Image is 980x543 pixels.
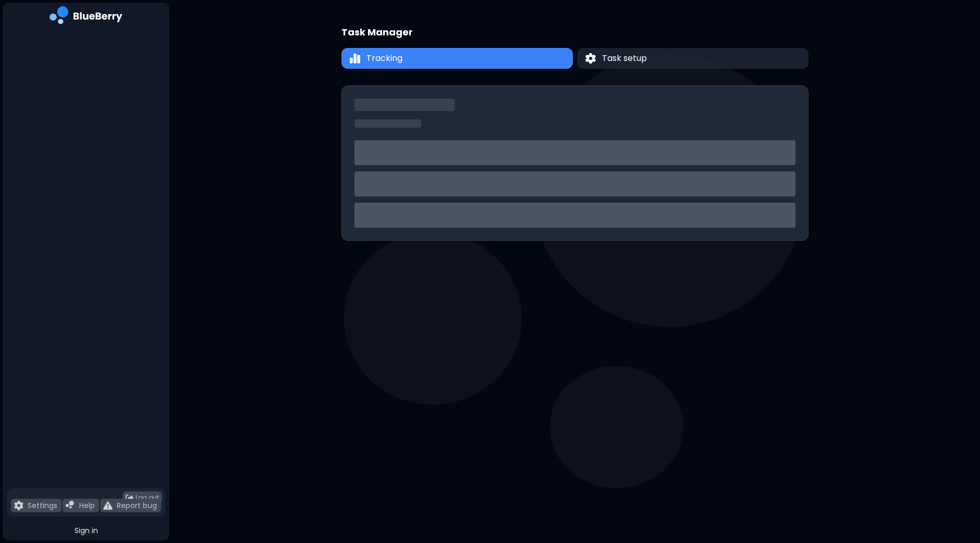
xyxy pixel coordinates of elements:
[585,53,596,64] img: Task setup
[577,48,808,69] button: Task setupTask setup
[50,6,123,28] img: company logo
[126,494,133,502] img: logout
[136,493,159,502] span: Log out
[602,52,647,65] span: Task setup
[117,501,157,510] p: Report bug
[366,52,402,65] span: Tracking
[103,501,113,510] img: file icon
[341,25,413,40] h1: Task Manager
[66,501,75,510] img: file icon
[79,501,95,510] p: Help
[341,48,573,69] button: TrackingTracking
[350,53,360,65] img: Tracking
[7,521,165,540] button: Sign in
[28,501,57,510] p: Settings
[14,501,23,510] img: file icon
[75,526,98,535] span: Sign in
